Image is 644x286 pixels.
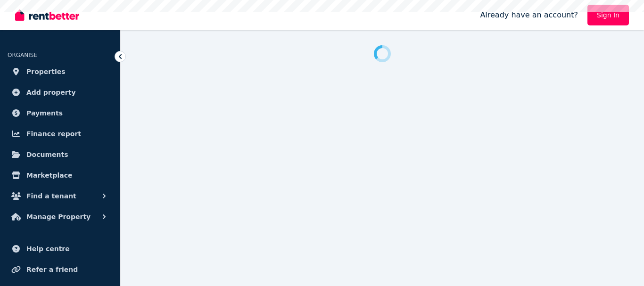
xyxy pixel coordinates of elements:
span: Already have an account? [480,9,578,21]
span: Finance report [26,128,81,139]
span: Marketplace [26,170,72,181]
span: Help centre [26,243,70,254]
span: ORGANISE [8,52,37,58]
span: Documents [26,149,68,160]
a: Properties [8,62,113,81]
button: Manage Property [8,207,113,226]
span: Payments [26,107,63,119]
a: Help centre [8,239,113,258]
img: RentBetter [15,8,79,22]
a: Finance report [8,124,113,143]
a: Add property [8,83,113,102]
a: Sign In [587,5,629,25]
a: Documents [8,145,113,164]
span: Refer a friend [26,264,78,275]
span: Manage Property [26,211,91,222]
span: Find a tenant [26,190,76,202]
a: Payments [8,104,113,123]
a: Marketplace [8,166,113,185]
button: Find a tenant [8,187,113,205]
a: Refer a friend [8,260,113,279]
span: Add property [26,87,76,98]
span: Properties [26,66,66,77]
